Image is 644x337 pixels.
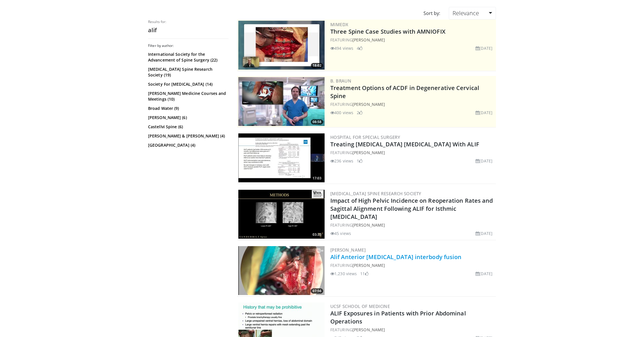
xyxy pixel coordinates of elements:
p: Results for: [148,20,229,24]
span: 03:35 [311,232,323,237]
a: MIMEDX [330,22,348,27]
a: [GEOGRAPHIC_DATA] (4) [148,142,227,148]
li: 400 views [330,110,353,116]
a: [PERSON_NAME] [352,222,385,228]
li: [DATE] [476,230,492,236]
a: UCSF School of Medicine [330,303,390,309]
a: [PERSON_NAME] [352,150,385,155]
span: Relevance [453,9,479,17]
div: FEATURING [330,101,495,107]
a: Castellvi Spine (6) [148,124,227,130]
a: International Society for the Advancement of Spine Surgery (22) [148,51,227,63]
a: B. Braun [330,78,351,84]
li: 45 views [330,230,351,236]
a: [PERSON_NAME] [352,37,385,43]
div: FEATURING [330,327,495,333]
a: [PERSON_NAME] [330,247,366,253]
img: 9d7dff32-b77b-4119-adb2-efa5117cfad4.300x170_q85_crop-smart_upscale.jpg [238,133,325,182]
li: 2 [357,110,363,116]
a: Impact of High Pelvic Incidence on Reoperation Rates and Sagittal Alignment Following ALIF for Is... [330,197,493,221]
img: 34c974b5-e942-4b60-b0f4-1f83c610957b.300x170_q85_crop-smart_upscale.jpg [238,21,325,70]
a: Three Spine Case Studies with AMNIOFIX [330,28,445,35]
span: 07:56 [311,288,323,294]
img: 009a77ed-cfd7-46ce-89c5-e6e5196774e0.300x170_q85_crop-smart_upscale.jpg [238,77,325,126]
a: 03:35 [238,190,325,239]
a: [PERSON_NAME] (6) [148,115,227,120]
a: 07:56 [238,246,325,295]
h3: Filter by author: [148,43,229,48]
div: FEATURING [330,262,495,268]
a: [MEDICAL_DATA] Spine Research Society [330,191,421,196]
div: Sort by: [419,7,444,20]
a: [PERSON_NAME] [352,102,385,107]
div: FEATURING [330,150,495,156]
a: 17:03 [238,133,325,182]
li: [DATE] [476,158,492,164]
a: Hospital for Special Surgery [330,134,400,140]
a: [MEDICAL_DATA] Spine Research Society (19) [148,66,227,78]
div: FEATURING [330,222,495,228]
div: FEATURING [330,37,495,43]
li: 11 [360,271,368,277]
li: [DATE] [476,45,492,51]
img: 803bbf27-8722-4a01-b056-b500a7a5b455.300x170_q85_crop-smart_upscale.jpg [238,246,325,295]
a: Alif Anterior [MEDICAL_DATA] interbody fusion [330,253,462,261]
li: [DATE] [476,271,492,277]
a: Treating [MEDICAL_DATA] [MEDICAL_DATA] With ALIF [330,140,479,148]
span: 08:58 [311,119,323,125]
h2: alif [148,26,229,34]
a: 18:02 [238,21,325,70]
a: [PERSON_NAME] [352,327,385,332]
a: 08:58 [238,77,325,126]
span: 18:02 [311,63,323,68]
li: 494 views [330,45,353,51]
a: Society For [MEDICAL_DATA] (14) [148,81,227,87]
a: [PERSON_NAME] [352,263,385,268]
a: [PERSON_NAME] Medicine Courses and Meetings (10) [148,91,227,102]
a: Treatment Options of ACDF in Degenerative Cervical Spine [330,84,479,100]
a: Broad Water (9) [148,106,227,111]
a: ALIF Exposures in Patients with Prior Abdominal Operations [330,309,466,325]
span: 17:03 [311,176,323,181]
li: 1,230 views [330,271,357,277]
li: 236 views [330,158,353,164]
a: Relevance [449,7,496,20]
li: 4 [357,45,363,51]
a: [PERSON_NAME] & [PERSON_NAME] (4) [148,133,227,139]
li: 1 [357,158,363,164]
img: b24fe843-6d59-42df-9152-4f41b64fa0f6.300x170_q85_crop-smart_upscale.jpg [238,190,325,239]
li: [DATE] [476,110,492,116]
